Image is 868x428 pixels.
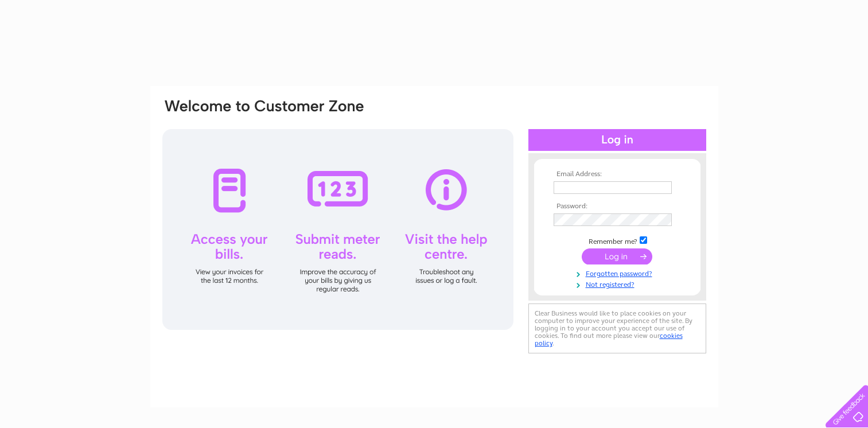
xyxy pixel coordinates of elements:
[554,267,684,278] a: Forgotten password?
[551,203,684,211] th: Password:
[551,170,684,178] th: Email Address:
[528,304,706,353] div: Clear Business would like to place cookies on your computer to improve your experience of the sit...
[551,235,684,246] td: Remember me?
[535,332,683,347] a: cookies policy
[554,278,684,289] a: Not registered?
[582,248,652,264] input: Submit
